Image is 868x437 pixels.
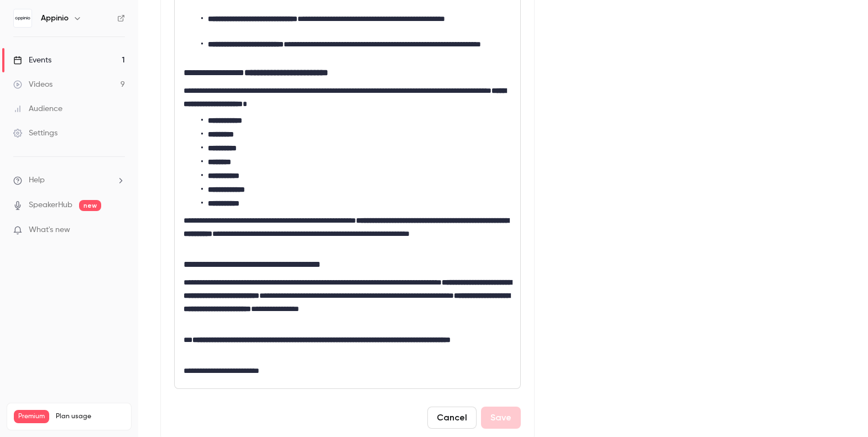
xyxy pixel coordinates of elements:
[29,199,72,211] a: SpeakerHub
[79,200,101,211] span: new
[13,128,57,139] div: Settings
[13,175,125,186] li: help-dropdown-opener
[29,224,70,236] span: What's new
[13,79,53,90] div: Videos
[14,9,32,27] img: Appinio
[112,225,125,235] iframe: Noticeable Trigger
[56,412,124,421] span: Plan usage
[29,175,45,186] span: Help
[14,410,49,423] span: Premium
[13,55,51,66] div: Events
[13,103,62,114] div: Audience
[41,13,69,24] h6: Appinio
[427,407,477,429] button: Cancel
